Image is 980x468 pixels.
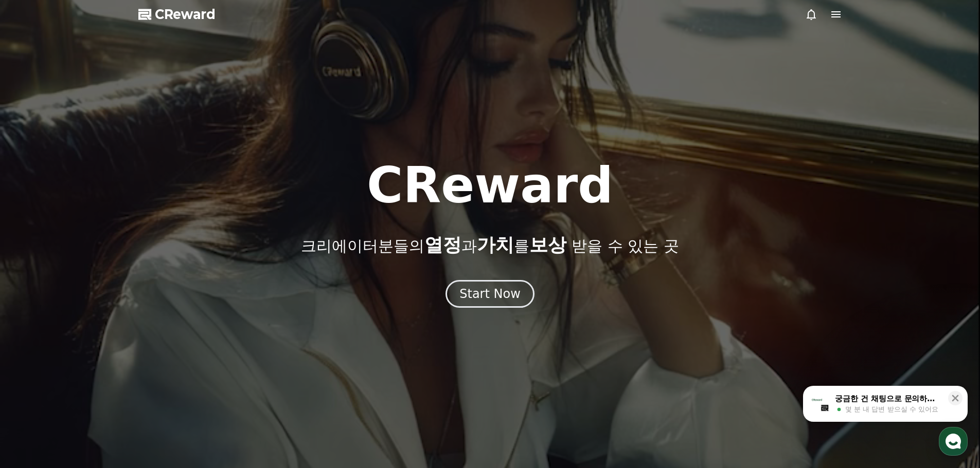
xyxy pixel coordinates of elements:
span: 보상 [529,234,566,255]
span: 가치 [477,234,514,255]
h1: CReward [367,161,613,210]
button: Start Now [446,280,534,308]
div: Start Now [459,286,521,302]
p: 크리에이터분들의 과 를 받을 수 있는 곳 [301,235,679,255]
span: CReward [155,6,216,23]
span: 열정 [424,234,461,255]
a: CReward [138,6,216,23]
a: Start Now [446,290,534,300]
